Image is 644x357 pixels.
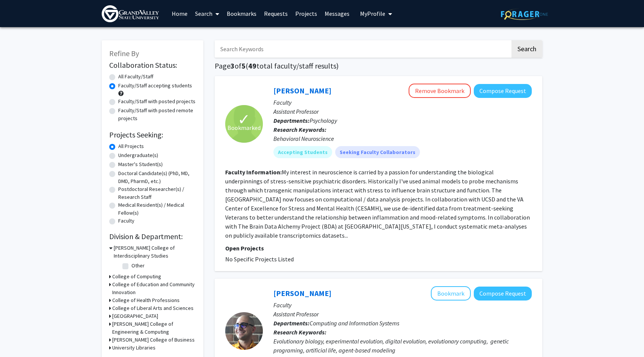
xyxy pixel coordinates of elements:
[109,130,196,139] h2: Projects Seeking:
[191,0,223,27] a: Search
[118,73,153,81] label: All Faculty/Staff
[241,61,246,70] span: 5
[225,244,532,253] p: Open Projects
[102,5,159,22] img: Grand Valley State University Logo
[225,168,282,176] b: Faculty Information:
[409,84,471,98] button: Remove Bookmark
[230,61,235,70] span: 3
[310,319,399,327] span: Computing and Information Systems
[112,312,158,320] h3: [GEOGRAPHIC_DATA]
[273,134,532,143] div: Behavioral Neuroscience
[273,328,327,336] b: Research Keywords:
[474,287,532,301] button: Compose Request to Alexander Lalejini
[273,86,331,95] a: [PERSON_NAME]
[260,0,291,27] a: Requests
[431,286,471,301] button: Add Alexander Lalejini to Bookmarks
[511,40,542,58] button: Search
[215,40,510,58] input: Search Keywords
[225,168,530,239] fg-read-more: My interest in neuroscience is carried by a passion for understanding the biological underpinning...
[118,201,196,217] label: Medical Resident(s) / Medical Fellow(s)
[238,116,250,123] span: ✓
[168,0,191,27] a: Home
[112,296,180,304] h3: College of Health Professions
[273,126,327,133] b: Research Keywords:
[118,142,144,150] label: All Projects
[248,61,256,70] span: 49
[291,0,321,27] a: Projects
[273,107,532,116] p: Assistant Professor
[112,336,195,344] h3: [PERSON_NAME] College of Business
[273,146,332,158] mat-chip: Accepting Students
[310,117,337,124] span: Psychology
[474,84,532,98] button: Compose Request to Elizabeth Flandreau
[118,217,134,225] label: Faculty
[112,304,194,312] h3: College of Liberal Arts and Sciences
[273,310,532,319] p: Assistant Professor
[223,0,260,27] a: Bookmarks
[118,185,196,201] label: Postdoctoral Researcher(s) / Research Staff
[273,98,532,107] p: Faculty
[6,323,32,351] iframe: Chat
[215,61,542,70] h1: Page of ( total faculty/staff results)
[112,320,196,336] h3: [PERSON_NAME] College of Engineering & Computing
[335,146,420,158] mat-chip: Seeking Faculty Collaborators
[114,244,196,260] h3: [PERSON_NAME] College of Interdisciplinary Studies
[360,10,385,17] span: My Profile
[118,151,158,159] label: Undergraduate(s)
[112,273,161,281] h3: College of Computing
[112,281,196,296] h3: College of Education and Community Innovation
[109,61,196,70] h2: Collaboration Status:
[227,123,261,132] span: Bookmarked
[321,0,353,27] a: Messages
[109,49,139,58] span: Refine By
[273,301,532,310] p: Faculty
[118,82,192,90] label: Faculty/Staff accepting students
[118,160,163,168] label: Master's Student(s)
[118,98,195,105] label: Faculty/Staff with posted projects
[109,232,196,241] h2: Division & Department:
[118,169,196,185] label: Doctoral Candidate(s) (PhD, MD, DMD, PharmD, etc.)
[273,319,310,327] b: Departments:
[131,262,145,270] label: Other
[118,107,196,122] label: Faculty/Staff with posted remote projects
[273,288,331,298] a: [PERSON_NAME]
[273,117,310,124] b: Departments:
[112,344,156,352] h3: University Libraries
[501,8,548,20] img: ForagerOne Logo
[273,337,532,355] div: Evolutionary biology, experimental evolution, digital evolution, evolutionary computing, genetic ...
[225,255,294,263] span: No Specific Projects Listed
